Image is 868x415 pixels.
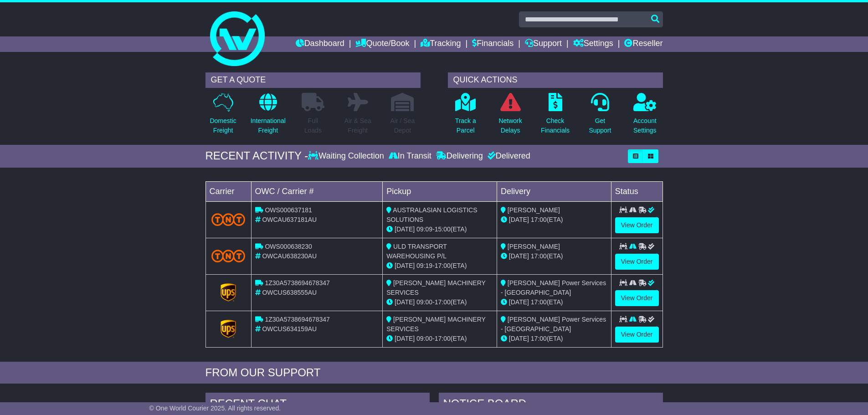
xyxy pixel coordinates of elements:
[508,243,560,250] span: [PERSON_NAME]
[531,298,547,306] span: 17:00
[383,181,497,201] td: Pickup
[501,297,607,307] div: (ETA)
[395,298,415,306] span: [DATE]
[508,206,560,214] span: [PERSON_NAME]
[265,316,329,323] span: 1Z30A5738694678347
[455,92,477,140] a: Track aParcel
[251,181,383,201] td: OWC / Carrier #
[525,36,562,52] a: Support
[501,316,606,333] span: [PERSON_NAME] Power Services - [GEOGRAPHIC_DATA]
[434,151,485,161] div: Delivering
[624,36,663,52] a: Reseller
[386,261,493,271] div: - (ETA)
[448,72,663,88] div: QUICK ACTIONS
[509,252,529,260] span: [DATE]
[251,116,286,135] p: International Freight
[416,335,432,342] span: 09:00
[435,225,451,233] span: 15:00
[395,335,415,342] span: [DATE]
[573,36,613,52] a: Settings
[589,116,611,135] p: Get Support
[386,225,493,234] div: - (ETA)
[262,252,317,260] span: OWCAU638230AU
[386,297,493,307] div: - (ETA)
[262,289,317,296] span: OWCUS638555AU
[395,225,415,233] span: [DATE]
[588,92,611,140] a: GetSupport
[386,243,447,260] span: ULD TRANSPORT WAREHOUSING P/L
[485,151,530,161] div: Delivered
[205,72,421,88] div: GET A QUOTE
[265,279,329,287] span: 1Z30A5738694678347
[416,225,432,233] span: 09:09
[265,243,312,250] span: OWS000638230
[205,149,308,163] div: RECENT ACTIVITY -
[395,262,415,269] span: [DATE]
[386,316,485,333] span: [PERSON_NAME] MACHINERY SERVICES
[262,325,317,333] span: OWCUS634159AU
[498,116,522,135] p: Network Delays
[531,216,547,223] span: 17:00
[615,290,659,306] a: View Order
[355,36,409,52] a: Quote/Book
[540,92,570,140] a: CheckFinancials
[211,213,246,225] img: TNT_Domestic.png
[633,92,657,140] a: AccountSettings
[501,334,607,343] div: (ETA)
[498,92,522,140] a: NetworkDelays
[386,151,434,161] div: In Transit
[205,366,663,379] div: FROM OUR SUPPORT
[509,298,529,306] span: [DATE]
[416,262,432,269] span: 09:19
[497,181,611,201] td: Delivery
[250,92,286,140] a: InternationalFreight
[308,151,386,161] div: Waiting Collection
[416,298,432,306] span: 09:00
[435,262,451,269] span: 17:00
[611,181,663,201] td: Status
[501,215,607,225] div: (ETA)
[302,116,324,135] p: Full Loads
[435,298,451,306] span: 17:00
[211,250,246,262] img: TNT_Domestic.png
[531,252,547,260] span: 17:00
[615,327,659,343] a: View Order
[386,334,493,343] div: - (ETA)
[221,320,236,338] img: GetCarrierServiceLogo
[386,206,477,223] span: AUSTRALASIAN LOGISTICS SOLUTIONS
[615,254,659,270] a: View Order
[541,116,570,135] p: Check Financials
[435,335,451,342] span: 17:00
[421,36,461,52] a: Tracking
[262,216,317,223] span: OWCAU637181AU
[209,92,236,140] a: DomesticFreight
[501,279,606,296] span: [PERSON_NAME] Power Services - [GEOGRAPHIC_DATA]
[296,36,344,52] a: Dashboard
[386,279,485,296] span: [PERSON_NAME] MACHINERY SERVICES
[210,116,236,135] p: Domestic Freight
[205,181,251,201] td: Carrier
[633,116,657,135] p: Account Settings
[472,36,514,52] a: Financials
[344,116,371,135] p: Air & Sea Freight
[509,335,529,342] span: [DATE]
[221,283,236,302] img: GetCarrierServiceLogo
[501,251,607,261] div: (ETA)
[265,206,312,214] span: OWS000637181
[455,116,476,135] p: Track a Parcel
[615,217,659,233] a: View Order
[390,116,415,135] p: Air / Sea Depot
[149,405,281,412] span: © One World Courier 2025. All rights reserved.
[531,335,547,342] span: 17:00
[509,216,529,223] span: [DATE]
